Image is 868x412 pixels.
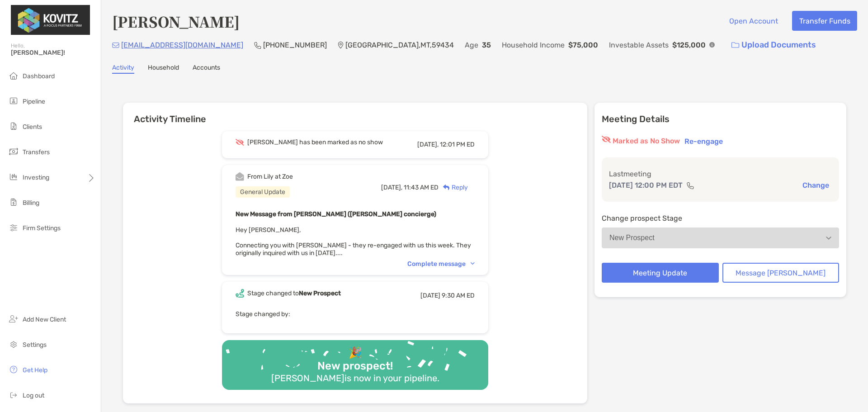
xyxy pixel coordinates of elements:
[236,226,471,257] span: Hey [PERSON_NAME], Connecting you with [PERSON_NAME] - they re-engaged with us this week. They or...
[121,39,243,51] p: [EMAIL_ADDRESS][DOMAIN_NAME]
[417,141,439,148] span: [DATE],
[23,123,42,131] span: Clients
[609,168,832,180] p: Last meeting
[502,39,565,51] p: Household Income
[602,263,719,283] button: Meeting Update
[23,148,50,156] span: Transfers
[8,171,19,182] img: investing icon
[602,114,839,125] p: Meeting Details
[8,70,19,81] img: dashboard icon
[722,11,785,31] button: Open Account
[23,98,45,105] span: Pipeline
[314,360,396,373] div: New prospect!
[236,210,436,218] b: New Message from [PERSON_NAME] ([PERSON_NAME] concierge)
[709,42,715,47] img: Info Icon
[8,197,19,208] img: billing icon
[602,136,611,143] img: red eyr
[23,316,66,323] span: Add New Client
[345,39,454,51] p: [GEOGRAPHIC_DATA] , MT , 59434
[443,185,450,190] img: Reply icon
[23,392,44,399] span: Log out
[8,364,19,375] img: get-help icon
[826,237,831,240] img: Open dropdown arrow
[23,174,49,181] span: Investing
[193,64,220,74] a: Accounts
[345,346,366,360] div: 🎉
[609,180,683,191] p: [DATE] 12:00 PM EDT
[254,42,261,49] img: Phone Icon
[609,39,669,51] p: Investable Assets
[222,340,488,382] img: Confetti
[23,199,39,207] span: Billing
[112,43,119,48] img: Email Icon
[263,39,327,51] p: [PHONE_NUMBER]
[722,263,840,283] button: Message [PERSON_NAME]
[8,95,19,106] img: pipeline icon
[236,289,244,298] img: Event icon
[672,39,706,51] p: $125,000
[609,234,655,242] div: New Prospect
[686,182,694,189] img: communication type
[299,289,341,297] b: New Prospect
[8,389,19,400] img: logout icon
[602,213,839,224] p: Change prospect Stage
[8,146,19,157] img: transfers icon
[268,373,443,384] div: [PERSON_NAME] is now in your pipeline.
[381,184,402,191] span: [DATE],
[11,49,95,57] span: [PERSON_NAME]!
[465,39,478,51] p: Age
[8,222,19,233] img: firm-settings icon
[439,183,468,192] div: Reply
[726,35,822,55] a: Upload Documents
[8,339,19,350] img: settings icon
[440,141,475,148] span: 12:01 PM ED
[112,64,134,74] a: Activity
[800,180,832,190] button: Change
[11,4,90,36] img: Zoe Logo
[236,186,290,198] div: General Update
[236,172,244,181] img: Event icon
[236,139,244,146] img: Event icon
[731,42,739,48] img: button icon
[247,138,383,146] div: [PERSON_NAME] has been marked as no show
[148,64,179,74] a: Household
[792,11,857,31] button: Transfer Funds
[602,227,839,248] button: New Prospect
[8,313,19,324] img: add_new_client icon
[112,11,240,32] h4: [PERSON_NAME]
[407,260,475,268] div: Complete message
[247,173,293,180] div: From Lily at Zoe
[613,136,680,147] p: Marked as No Show
[23,224,61,232] span: Firm Settings
[23,341,47,349] span: Settings
[404,184,439,191] span: 11:43 AM ED
[23,366,47,374] span: Get Help
[420,292,440,299] span: [DATE]
[338,42,344,49] img: Location Icon
[236,308,475,320] p: Stage changed by:
[482,39,491,51] p: 35
[123,103,587,124] h6: Activity Timeline
[442,292,475,299] span: 9:30 AM ED
[682,136,726,147] button: Re-engage
[471,262,475,265] img: Chevron icon
[8,121,19,132] img: clients icon
[247,289,341,297] div: Stage changed to
[23,72,55,80] span: Dashboard
[568,39,598,51] p: $75,000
